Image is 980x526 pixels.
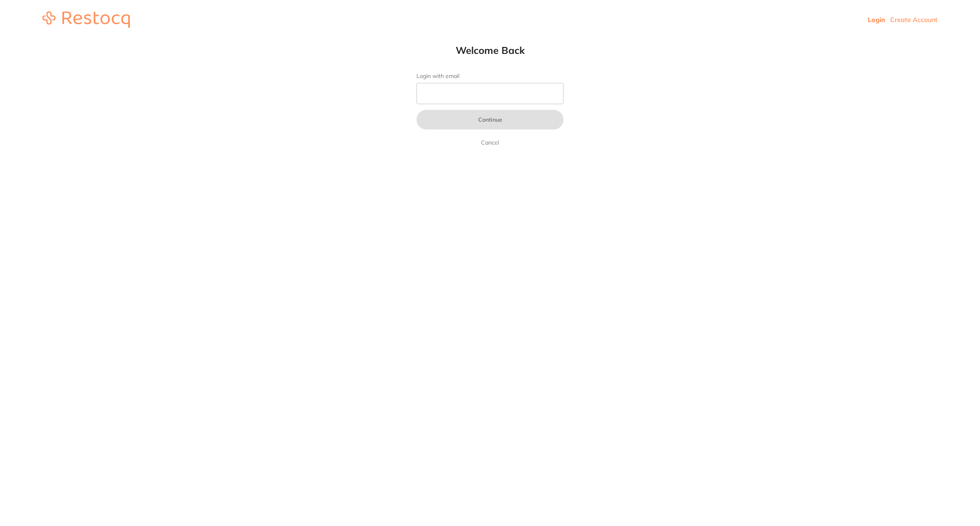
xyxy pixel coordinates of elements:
a: Login [868,16,885,24]
a: Cancel [479,138,501,147]
label: Login with email [416,73,563,80]
button: Continue [416,110,563,129]
h1: Welcome Back [400,44,580,56]
a: Create Account [890,16,938,24]
img: restocq_logo.svg [42,11,130,28]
